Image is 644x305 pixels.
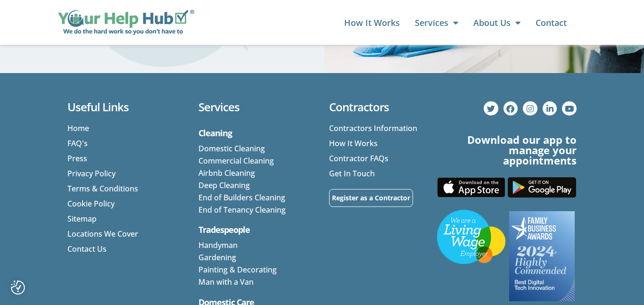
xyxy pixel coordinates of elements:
[329,152,388,165] span: Contractor FAQs
[67,243,184,255] a: Contact Us
[508,210,576,302] img: awards
[473,13,520,32] a: About Us
[329,137,378,149] span: How It Works
[67,122,89,134] span: Home
[329,101,421,113] h3: Contractors
[508,177,576,198] img: Your Help Hub Google Play
[67,228,138,240] span: Locations We Cover
[58,10,194,35] img: Your Help Hub Wide Logo
[198,277,254,287] a: Man with a Van
[67,152,87,165] span: Press
[67,137,184,149] a: FAQ's
[415,13,458,32] a: Services
[329,137,421,149] a: How It Works
[329,122,421,134] a: Contractors Information
[67,213,97,225] span: Sitemap
[435,134,577,165] p: Download our app to manage your appointments
[329,152,421,165] a: Contractor FAQs
[67,213,184,225] a: Sitemap
[198,205,286,215] a: End of Tenancy Cleaning
[67,198,184,210] a: Cookie Policy
[11,280,25,295] img: Revisit consent button
[198,223,315,237] h5: Tradespeople
[67,228,184,240] a: Locations We Cover
[67,182,184,195] a: Terms & Conditions
[536,13,567,32] a: Contact
[67,137,88,149] span: FAQ's
[67,243,107,255] span: Contact Us
[198,143,265,154] a: Domestic Cleaning
[198,156,274,166] a: Commercial Cleaning
[198,264,277,275] a: Painting & Decorating
[198,192,285,203] a: End of Builders Cleaning
[198,240,238,250] a: Handyman
[67,167,116,180] span: Privacy Policy
[198,126,315,140] h5: Cleaning
[67,122,184,134] a: Home
[329,167,375,180] span: Get In Touch
[198,168,255,178] a: Airbnb Cleaning
[344,13,400,32] a: How It Works
[67,152,184,165] a: Press
[332,191,410,205] span: Register as a Contractor
[198,101,315,113] h3: Services
[437,177,505,198] img: Download Your Help Hub App
[198,180,250,190] a: Deep Cleaning
[329,189,413,207] a: Register as a Contractor
[198,252,236,263] a: Gardening
[67,198,115,210] span: Cookie Policy
[204,13,567,32] nav: Menu
[67,167,184,180] a: Privacy Policy
[329,122,417,134] span: Contractors Information
[11,280,25,295] button: Consent Preferences
[67,182,138,195] span: Terms & Conditions
[67,101,184,113] h3: Useful Links
[329,167,421,180] a: Get In Touch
